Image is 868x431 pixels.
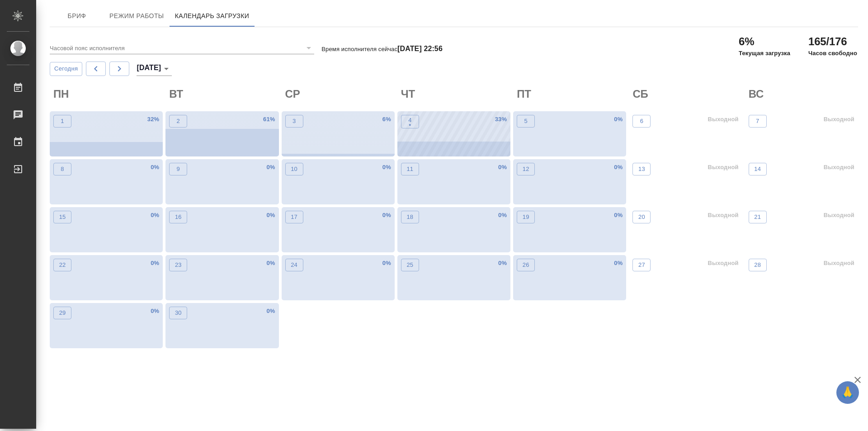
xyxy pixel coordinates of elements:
[756,117,759,126] p: 7
[808,49,857,58] p: Часов свободно
[285,163,303,175] button: 10
[754,213,761,222] p: 21
[169,87,278,101] h2: ВТ
[53,211,71,223] button: 15
[291,260,297,270] p: 24
[61,165,64,174] p: 8
[754,165,761,174] p: 14
[632,211,651,223] button: 20
[292,117,296,126] p: 3
[638,213,645,222] p: 20
[754,260,761,270] p: 28
[614,163,623,172] p: 0 %
[749,259,767,271] button: 28
[632,115,651,128] button: 6
[53,87,163,101] h2: ПН
[177,165,180,174] p: 9
[517,87,626,101] h2: ПТ
[498,259,507,268] p: 0 %
[59,260,66,270] p: 22
[175,260,182,270] p: 23
[151,259,159,268] p: 0 %
[61,117,64,126] p: 1
[266,259,275,268] p: 0 %
[638,260,645,270] p: 27
[291,213,297,222] p: 17
[406,260,413,270] p: 25
[151,307,159,316] p: 0 %
[169,211,187,223] button: 16
[824,115,854,124] p: Выходной
[285,259,303,271] button: 24
[614,259,623,268] p: 0 %
[55,10,99,22] span: Бриф
[614,211,623,220] p: 0 %
[632,87,742,101] h2: СБ
[517,259,535,271] button: 26
[175,308,182,317] p: 30
[109,10,164,22] span: Режим работы
[640,117,643,126] p: 6
[54,64,78,74] span: Сегодня
[59,213,66,222] p: 15
[382,163,391,172] p: 0 %
[285,87,395,101] h2: СР
[177,117,180,126] p: 2
[401,259,419,271] button: 25
[291,165,297,174] p: 10
[408,121,411,130] p: •
[517,163,535,175] button: 12
[824,211,854,220] p: Выходной
[739,49,790,58] p: Текущая загрузка
[53,163,71,175] button: 8
[151,163,159,172] p: 0 %
[50,62,82,76] button: Сегодня
[632,163,651,175] button: 13
[321,46,443,52] p: Время исполнителя сейчас
[495,115,507,124] p: 33 %
[285,211,303,223] button: 17
[169,115,187,128] button: 2
[53,307,71,319] button: 29
[406,165,413,174] p: 11
[263,115,275,124] p: 61 %
[824,163,854,172] p: Выходной
[840,383,855,402] span: 🙏
[53,259,71,271] button: 22
[517,115,535,128] button: 5
[517,211,535,223] button: 19
[285,115,303,128] button: 3
[523,260,529,270] p: 26
[749,163,767,175] button: 14
[498,211,507,220] p: 0 %
[401,115,419,128] button: 4•
[638,165,645,174] p: 13
[749,211,767,223] button: 21
[401,87,510,101] h2: ЧТ
[147,115,159,124] p: 32 %
[808,34,857,49] h2: 165/176
[614,115,623,124] p: 0 %
[266,163,275,172] p: 0 %
[151,211,159,220] p: 0 %
[708,211,738,220] p: Выходной
[53,115,71,128] button: 1
[397,45,443,52] h4: [DATE] 22:56
[523,213,529,222] p: 19
[749,87,858,101] h2: ВС
[632,259,651,271] button: 27
[382,259,391,268] p: 0 %
[59,308,66,317] p: 29
[266,307,275,316] p: 0 %
[523,165,529,174] p: 12
[266,211,275,220] p: 0 %
[739,34,790,49] h2: 6%
[382,115,391,124] p: 6 %
[836,381,859,404] button: 🙏
[708,259,738,268] p: Выходной
[401,163,419,175] button: 11
[169,259,187,271] button: 23
[382,211,391,220] p: 0 %
[824,259,854,268] p: Выходной
[524,117,527,126] p: 5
